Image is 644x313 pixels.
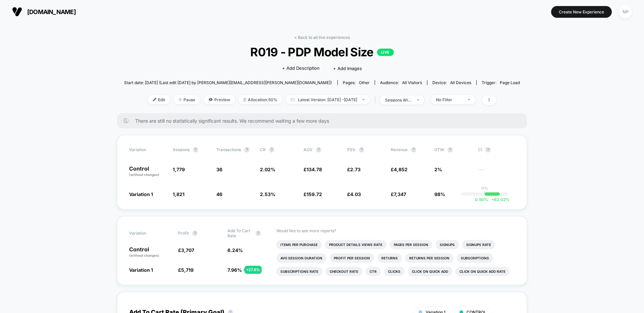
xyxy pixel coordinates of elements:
[227,267,242,273] span: 7.96 %
[181,247,194,253] span: 3,707
[350,191,361,197] span: 4.03
[408,267,452,276] li: Click On Quick Add
[350,167,361,172] span: 2.73
[405,253,453,263] li: Returns Per Session
[260,147,266,152] span: CR
[391,167,408,172] span: £
[359,80,370,85] span: other
[478,168,515,177] span: ---
[484,191,485,196] p: |
[27,8,76,15] span: [DOMAIN_NAME]
[373,95,380,105] span: |
[325,240,386,249] li: Product Details Views Rate
[617,5,634,19] button: NP
[468,99,470,100] img: end
[316,147,321,152] button: ?
[347,167,361,172] span: £
[411,147,416,152] button: ?
[181,267,194,273] span: 5,719
[286,95,370,104] span: Latest Version: [DATE] - [DATE]
[391,147,408,152] span: Revenue
[129,166,166,177] p: Control
[244,98,246,102] img: rebalance
[491,197,494,202] span: +
[291,98,294,101] img: calendar
[269,147,274,152] button: ?
[178,231,189,236] span: Profit
[216,167,222,172] span: 36
[394,167,408,172] span: 4,852
[276,228,515,233] p: Would like to see more reports?
[129,147,166,152] span: Variation
[481,186,488,191] p: 0%
[450,80,471,85] span: all devices
[447,147,453,152] button: ?
[260,167,275,172] span: 2.02 %
[12,7,22,17] img: Visually logo
[173,167,185,172] span: 1,779
[394,191,406,197] span: 7,347
[390,240,432,249] li: Pages Per Session
[129,173,159,177] span: (without changes)
[455,267,509,276] li: Click On Quick Add Rate
[359,147,364,152] button: ?
[260,191,275,197] span: 2.53 %
[282,65,320,72] span: + Add Description
[307,191,322,197] span: 159.72
[362,99,365,100] img: end
[485,147,491,152] button: ?
[192,231,198,236] button: ?
[417,99,419,101] img: end
[178,247,194,253] span: £
[384,267,405,276] li: Clicks
[129,267,153,273] span: Variation 1
[276,240,322,249] li: Items Per Purchase
[244,147,250,152] button: ?
[129,253,159,257] span: (without changes)
[10,6,78,17] button: [DOMAIN_NAME]
[276,253,326,263] li: Avg Session Duration
[304,147,313,152] span: AOV
[462,240,495,249] li: Signups Rate
[153,98,156,101] img: edit
[238,95,282,104] span: Allocation: 50%
[377,253,402,263] li: Returns
[402,80,422,85] span: All Visitors
[478,147,515,152] span: CI
[304,167,322,172] span: £
[347,147,356,152] span: PSV
[178,98,182,101] img: end
[124,80,332,85] span: Start date: [DATE] (Last edit [DATE] by [PERSON_NAME][EMAIL_ADDRESS][PERSON_NAME][DOMAIN_NAME])
[482,80,520,85] div: Trigger:
[457,253,493,263] li: Subscriptions
[343,80,370,85] div: Pages:
[129,247,171,258] p: Control
[619,5,632,18] div: NP
[227,247,243,253] span: 6.24 %
[245,266,262,274] div: + 27.6 %
[326,267,362,276] li: Checkout Rate
[256,231,261,236] button: ?
[500,80,520,85] span: Page Load
[173,191,184,197] span: 1,821
[333,66,362,71] span: + Add Images
[377,49,394,56] p: LIVE
[173,147,190,152] span: Sessions
[216,191,222,197] span: 46
[148,95,170,104] span: Edit
[488,197,509,202] span: 62.02 %
[204,95,235,104] span: Preview
[475,197,488,202] span: 0.50 %
[427,80,476,85] span: Device:
[434,147,471,152] span: OTW
[436,240,459,249] li: Signups
[178,267,194,273] span: £
[330,253,374,263] li: Profit Per Session
[304,191,322,197] span: £
[434,191,445,197] span: 98%
[385,98,412,103] div: sessions with impression
[307,167,322,172] span: 134.78
[366,267,381,276] li: Ctr
[294,35,350,40] a: < Back to all live experiences
[391,191,406,197] span: £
